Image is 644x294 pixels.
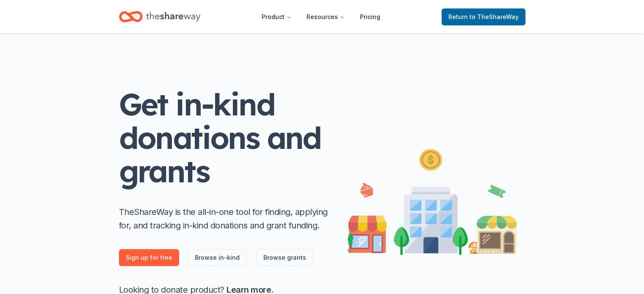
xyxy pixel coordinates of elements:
[300,8,351,25] button: Resources
[448,12,519,22] span: Return
[255,7,387,27] nav: Main
[119,249,179,266] a: Sign up for free
[255,8,298,25] button: Product
[119,88,331,188] h1: Get in-kind donations and grants
[256,249,313,266] a: Browse grants
[119,7,200,27] a: Home
[188,249,247,266] a: Browse in-kind
[442,8,525,25] a: Returnto TheShareWay
[348,146,517,255] img: Illustration for landing page
[119,205,331,232] p: TheShareWay is the all-in-one tool for finding, applying for, and tracking in-kind donations and ...
[470,13,519,20] span: to TheShareWay
[353,8,387,25] a: Pricing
